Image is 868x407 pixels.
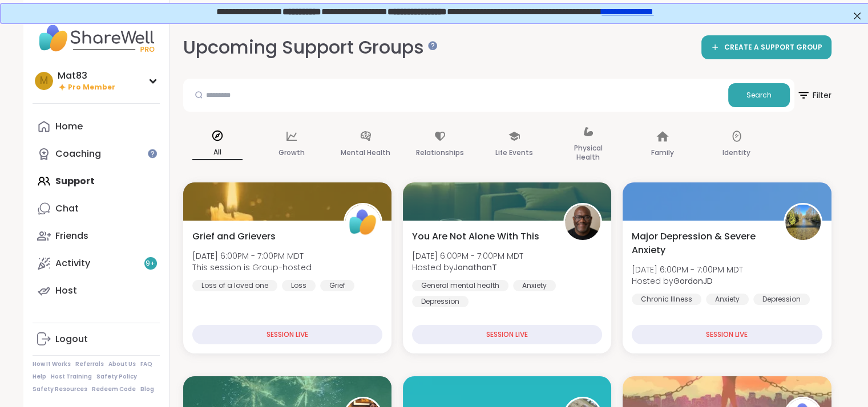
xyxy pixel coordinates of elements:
[513,280,556,291] div: Anxiety
[51,373,92,381] a: Host Training
[412,230,539,243] span: You Are Not Alone With This
[785,205,821,240] img: GordonJD
[320,280,354,291] div: Grief
[33,385,87,393] a: Safety Resources
[33,195,160,222] a: Chat
[33,277,160,304] a: Host
[55,120,83,133] div: Home
[68,83,115,92] span: Pro Member
[651,146,674,160] p: Family
[412,296,469,307] div: Depression
[797,79,831,112] button: Filter
[33,373,46,381] a: Help
[55,202,79,215] div: Chat
[192,145,243,160] p: All
[416,146,464,160] p: Relationships
[565,205,600,240] img: JonathanT
[454,262,497,273] b: JonathanT
[33,325,160,353] a: Logout
[146,259,155,268] span: 9 +
[192,250,312,262] span: [DATE] 6:00PM - 7:00PM MDT
[728,83,790,107] button: Search
[75,360,104,368] a: Referrals
[412,325,602,344] div: SESSION LIVE
[55,333,88,345] div: Logout
[33,360,71,368] a: How It Works
[92,385,136,393] a: Redeem Code
[108,360,136,368] a: About Us
[282,280,316,291] div: Loss
[278,146,305,160] p: Growth
[632,264,743,275] span: [DATE] 6:00PM - 7:00PM MDT
[55,148,101,160] div: Coaching
[33,222,160,250] a: Friends
[55,257,90,270] div: Activity
[495,146,533,160] p: Life Events
[55,284,77,297] div: Host
[183,35,433,60] h2: Upcoming Support Groups
[192,230,276,243] span: Grief and Grievers
[40,74,48,88] span: M
[412,280,508,291] div: General mental health
[797,82,831,109] span: Filter
[33,250,160,277] a: Activity9+
[412,250,523,262] span: [DATE] 6:00PM - 7:00PM MDT
[632,325,822,344] div: SESSION LIVE
[192,325,382,344] div: SESSION LIVE
[722,146,750,160] p: Identity
[428,41,437,50] iframe: Spotlight
[706,294,749,305] div: Anxiety
[753,294,810,305] div: Depression
[673,275,713,287] b: GordonJD
[148,149,157,158] iframe: Spotlight
[632,230,770,257] span: Major Depression & Severe Anxiety
[55,230,88,242] div: Friends
[412,262,523,273] span: Hosted by
[140,360,152,368] a: FAQ
[192,280,277,291] div: Loss of a loved one
[341,146,390,160] p: Mental Health
[140,385,154,393] a: Blog
[192,262,312,273] span: This session is Group-hosted
[563,141,613,164] p: Physical Health
[33,140,160,168] a: Coaching
[345,205,381,240] img: ShareWell
[724,43,822,52] span: CREATE A SUPPORT GROUP
[746,90,772,100] span: Search
[96,373,137,381] a: Safety Policy
[632,294,701,305] div: Chronic Illness
[58,70,115,82] div: Mat83
[701,35,831,59] a: CREATE A SUPPORT GROUP
[33,113,160,140] a: Home
[33,18,160,58] img: ShareWell Nav Logo
[632,275,743,287] span: Hosted by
